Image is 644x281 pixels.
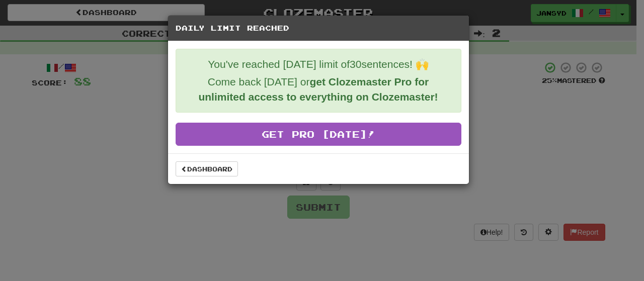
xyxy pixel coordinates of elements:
[184,57,453,72] p: You've reached [DATE] limit of 30 sentences! 🙌
[176,23,461,33] h5: Daily Limit Reached
[176,123,461,146] a: Get Pro [DATE]!
[184,74,453,105] p: Come back [DATE] or
[198,76,438,103] strong: get Clozemaster Pro for unlimited access to everything on Clozemaster!
[176,161,238,176] a: Dashboard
